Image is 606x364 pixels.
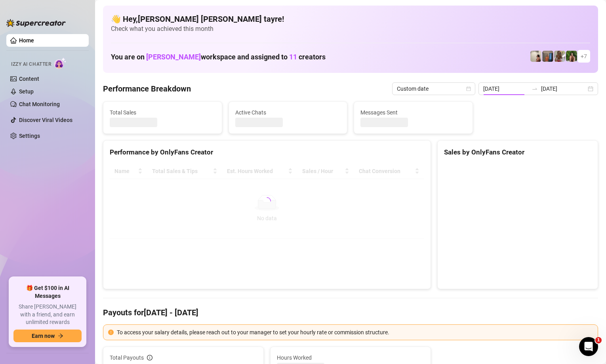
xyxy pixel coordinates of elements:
[111,53,326,61] h1: You are on workspace and assigned to creators
[54,57,67,69] img: AI Chatter
[532,86,538,92] span: to
[111,13,590,25] h4: 👋 Hey, [PERSON_NAME] [PERSON_NAME] tayre !
[117,328,593,337] div: To access your salary details, please reach out to your manager to set your hourly rate or commis...
[595,337,602,343] span: 1
[532,86,538,92] span: swap-right
[32,333,55,339] span: Earn now
[19,117,72,123] a: Discover Viral Videos
[103,83,191,94] h4: Performance Breakdown
[110,353,144,362] span: Total Payouts
[11,61,51,68] span: Izzy AI Chatter
[444,147,591,158] div: Sales by OnlyFans Creator
[581,52,587,61] span: + 7
[530,51,541,62] img: Ralphy
[235,108,341,117] span: Active Chats
[277,353,424,362] span: Hours Worked
[541,84,586,93] input: End date
[103,307,598,318] h4: Payouts for [DATE] - [DATE]
[13,303,82,326] span: Share [PERSON_NAME] with a friend, and earn unlimited rewards
[397,83,471,95] span: Custom date
[110,147,424,158] div: Performance by OnlyFans Creator
[108,330,114,335] span: exclamation-circle
[19,133,40,139] a: Settings
[58,333,63,339] span: arrow-right
[19,101,60,107] a: Chat Monitoring
[110,108,215,117] span: Total Sales
[19,76,39,82] a: Content
[554,51,565,62] img: Nathaniel
[566,51,577,62] img: Nathaniel
[19,37,34,44] a: Home
[13,330,82,342] button: Earn nowarrow-right
[466,86,471,91] span: calendar
[579,337,598,356] iframe: Intercom live chat
[360,108,466,117] span: Messages Sent
[262,196,272,206] span: loading
[147,355,152,360] span: info-circle
[542,51,553,62] img: Wayne
[111,25,590,33] span: Check what you achieved this month
[6,19,66,27] img: logo-BBDzfeDw.svg
[13,284,82,300] span: 🎁 Get $100 in AI Messages
[483,84,528,93] input: Start date
[19,88,34,95] a: Setup
[289,53,297,61] span: 11
[146,53,201,61] span: [PERSON_NAME]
